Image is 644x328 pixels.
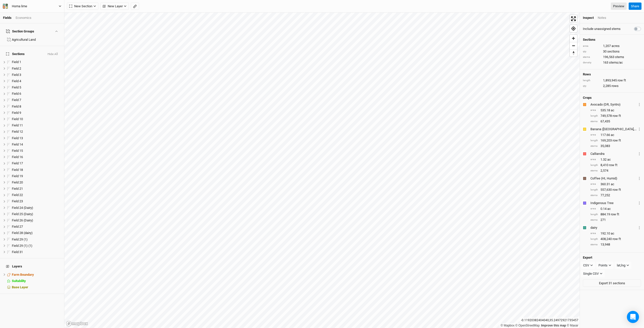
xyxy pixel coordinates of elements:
[609,60,623,65] span: stems/ac
[612,84,619,88] span: rows
[12,73,21,77] span: Field 3
[583,55,600,59] div: stems
[12,187,61,191] div: Field 21
[12,244,32,248] span: Field 29 (1) (1)
[12,231,61,235] div: Field 28 (dairy)
[618,78,626,83] span: row ft
[590,144,598,148] div: stems
[12,155,23,159] span: Field 16
[596,262,614,269] button: Points
[12,60,61,64] div: Field 1
[590,218,598,222] div: stems
[590,157,641,162] div: 1.32
[583,50,600,54] div: qty
[590,138,641,143] div: 169,203
[590,207,641,211] div: 0.14
[583,84,600,88] div: qty
[613,138,621,143] span: row ft
[617,263,625,268] div: lat,lng
[583,44,600,48] div: area
[598,263,608,268] div: Points
[583,79,600,82] div: length
[12,161,23,165] span: Field 17
[12,85,61,89] div: Field 5
[12,279,61,283] div: Suitability
[12,117,23,121] span: Field 10
[590,231,641,236] div: 192.10
[607,157,611,162] span: ac
[12,143,61,147] div: Field 14
[12,143,23,146] span: Field 14
[638,175,641,181] button: Crop Usage
[583,271,599,276] div: Single CSV
[501,324,514,327] a: Mapbox
[12,250,23,254] span: Field 31
[590,207,598,211] div: area
[67,3,98,10] button: New Section
[590,237,598,241] div: length
[541,324,566,327] a: Improve this map
[590,182,641,186] div: 360.31
[570,35,577,42] button: Zoom in
[12,136,23,140] span: Field 13
[590,218,641,222] div: 271
[583,279,641,287] button: Export 31 sections
[590,194,598,197] div: stems
[613,114,621,118] span: row ft
[613,237,621,241] span: row ft
[570,42,577,49] span: Zoom out
[12,187,23,191] span: Field 21
[12,199,61,203] div: Field 23
[590,163,641,167] div: 8,410
[12,149,61,153] div: Field 15
[611,3,627,10] a: Preview
[12,105,61,109] div: Field 8
[615,262,631,269] button: lat,lng
[12,130,61,134] div: Field 12
[66,321,88,326] a: Mapbox logo
[583,27,621,31] label: Include unassigned stems
[12,136,61,140] div: Field 13
[590,133,598,137] div: area
[627,311,639,323] div: Open Intercom Messenger
[612,44,620,48] span: acres
[12,117,61,121] div: Field 10
[12,273,61,277] div: Farm Boundary
[12,238,61,242] div: Field 29 (1)
[611,182,614,186] span: ac
[54,30,58,33] button: Show section groups
[12,73,61,77] div: Field 3
[615,55,624,59] span: stems
[590,114,598,118] div: length
[12,92,61,96] div: Field 6
[12,67,61,71] div: Field 2
[12,218,33,222] span: Field 26 (Dairy)
[590,133,641,137] div: 117.66
[590,163,598,167] div: length
[590,119,641,124] div: 67,435
[12,193,23,197] span: Field 22
[131,3,139,10] button: Shortcut: M
[583,49,641,54] div: 30
[583,96,592,100] h4: Crops
[590,158,598,161] div: area
[590,114,641,118] div: 749,578
[570,15,577,22] button: Enter fullscreen
[12,218,61,222] div: Field 26 (Dairy)
[12,238,28,241] span: Field 29 (1)
[583,60,641,65] div: 163
[12,105,21,108] span: Field 8
[590,182,598,186] div: area
[611,231,614,236] span: ac
[12,174,23,178] span: Field 19
[570,50,577,57] span: Reset bearing to north
[12,285,61,289] div: Base Layer
[12,199,23,203] span: Field 23
[590,169,598,173] div: stems
[12,212,33,216] span: Field 25 (Dairy)
[583,72,641,76] h4: Rows
[6,29,34,33] div: Section Groups
[590,201,637,205] div: Indigenous Tree
[515,324,540,327] a: OpenStreetMap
